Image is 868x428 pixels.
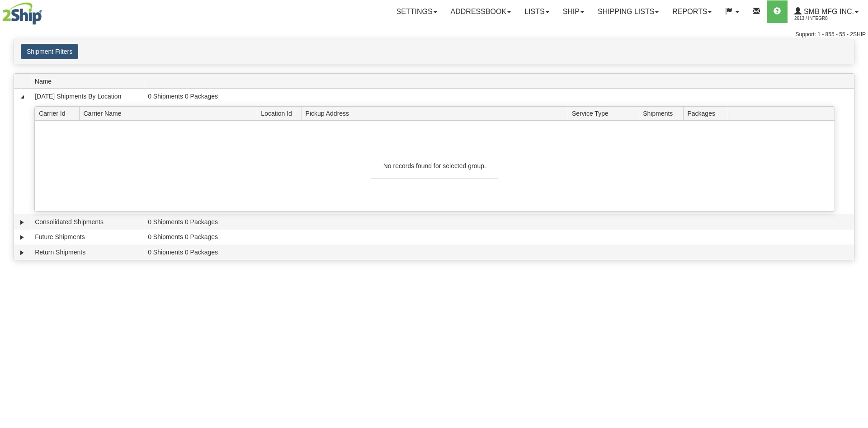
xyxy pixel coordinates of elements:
[35,74,144,88] span: Name
[18,92,27,101] a: Collapse
[518,0,556,23] a: Lists
[572,106,639,120] span: Service Type
[261,106,302,120] span: Location Id
[18,248,27,257] a: Expand
[31,214,144,230] td: Consolidated Shipments
[83,106,257,120] span: Carrier Name
[643,106,684,120] span: Shipments
[371,153,498,179] div: No records found for selected group.
[556,0,591,23] a: Ship
[794,14,862,23] span: 2613 / InteGR8
[144,230,854,245] td: 0 Shipments 0 Packages
[802,8,854,15] span: SMB MFG INC.
[444,0,518,23] a: Addressbook
[31,89,144,104] td: [DATE] Shipments By Location
[144,214,854,230] td: 0 Shipments 0 Packages
[39,106,80,120] span: Carrier Id
[144,89,854,104] td: 0 Shipments 0 Packages
[847,168,867,260] iframe: chat widget
[390,0,444,23] a: Settings
[306,106,568,120] span: Pickup Address
[2,31,866,38] div: Support: 1 - 855 - 55 - 2SHIP
[31,230,144,245] td: Future Shipments
[2,2,42,25] img: logo2613.jpg
[687,106,728,120] span: Packages
[665,0,718,23] a: Reports
[144,245,854,260] td: 0 Shipments 0 Packages
[21,44,78,59] button: Shipment Filters
[18,233,27,242] a: Expand
[788,0,865,23] a: SMB MFG INC. 2613 / InteGR8
[18,218,27,227] a: Expand
[591,0,665,23] a: Shipping lists
[31,245,144,260] td: Return Shipments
